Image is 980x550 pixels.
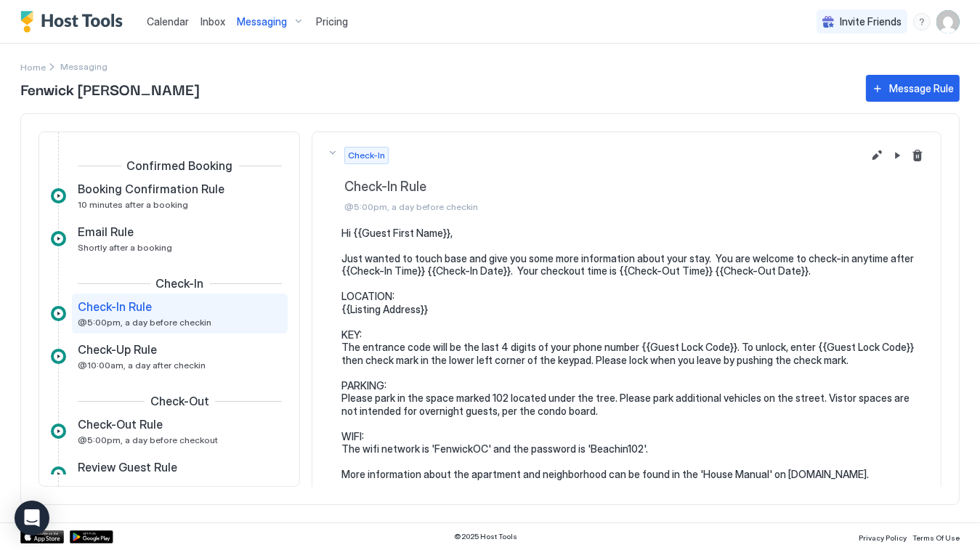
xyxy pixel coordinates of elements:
[78,417,163,432] span: Check-Out Rule
[316,15,348,28] span: Pricing
[868,147,886,164] button: Edit message rule
[78,434,218,445] span: @5:00pm, a day before checkout
[147,15,189,28] span: Calendar
[78,360,206,371] span: @10:00am, a day after checkin
[341,227,926,532] pre: Hi {{Guest First Name}}, Just wanted to touch base and give you some more information about your ...
[78,225,134,239] span: Email Rule
[78,460,177,474] span: Review Guest Rule
[912,533,960,542] span: Terms Of Use
[201,14,225,29] a: Inbox
[840,15,902,28] span: Invite Friends
[78,242,172,253] span: Shortly after a booking
[312,132,941,227] button: Check-InCheck-In Rule@5:00pm, a day before checkinEdit message rulePause Message RuleDelete messa...
[936,10,960,33] div: User profile
[78,317,211,328] span: @5:00pm, a day before checkin
[909,147,926,164] button: Delete message rule
[913,13,931,31] div: menu
[348,149,385,162] span: Check-In
[312,227,941,546] section: Check-InCheck-In Rule@5:00pm, a day before checkinEdit message rulePause Message RuleDelete messa...
[150,394,209,408] span: Check-Out
[156,276,204,291] span: Check-In
[78,342,157,357] span: Check-Up Rule
[127,158,233,173] span: Confirmed Booking
[866,75,960,102] button: Message Rule
[237,15,287,28] span: Messaging
[78,199,188,210] span: 10 minutes after a booking
[455,532,518,541] span: © 2025 Host Tools
[344,201,862,212] span: @5:00pm, a day before checkin
[78,299,152,314] span: Check-In Rule
[15,501,49,535] div: Open Intercom Messenger
[20,11,129,33] a: Host Tools Logo
[60,61,108,72] span: Breadcrumb
[20,530,64,543] a: App Store
[20,78,851,100] span: Fenwick [PERSON_NAME]
[70,530,113,543] a: Google Play Store
[78,182,224,196] span: Booking Confirmation Rule
[888,147,906,164] button: Pause Message Rule
[20,59,46,74] div: Breadcrumb
[20,59,46,74] a: Home
[20,62,46,73] span: Home
[201,15,225,28] span: Inbox
[912,529,960,544] a: Terms Of Use
[889,81,954,96] div: Message Rule
[859,533,907,542] span: Privacy Policy
[344,179,862,195] span: Check-In Rule
[859,529,907,544] a: Privacy Policy
[147,14,189,29] a: Calendar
